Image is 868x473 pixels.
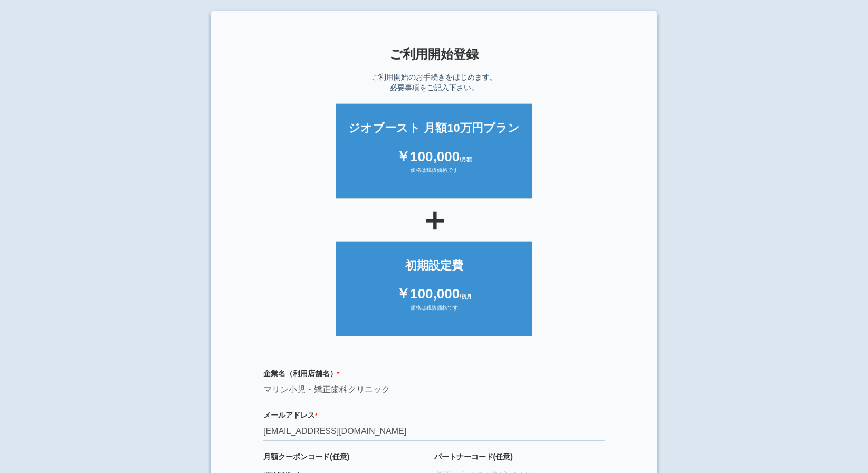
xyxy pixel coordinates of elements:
label: メールアドレス [263,410,605,420]
label: パートナーコード(任意) [434,451,605,462]
div: ジオブースト 月額10万円プラン [347,120,522,136]
div: ￥100,000 [347,147,522,167]
div: 価格は税抜価格です [347,167,522,182]
div: ＋ [237,204,631,236]
label: 企業名（利用店舗名） [263,368,605,379]
div: 価格は税抜価格です [347,304,522,320]
label: 月額クーポンコード(任意) [263,451,418,462]
div: ￥100,000 [347,284,522,304]
span: /初月 [460,294,472,300]
p: ご利用開始のお手続きをはじめます。 必要事項をご記入下さい。 [371,72,497,93]
h1: ご利用開始登録 [237,47,631,61]
div: 初期設定費 [347,257,522,274]
span: /月額 [460,157,472,162]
